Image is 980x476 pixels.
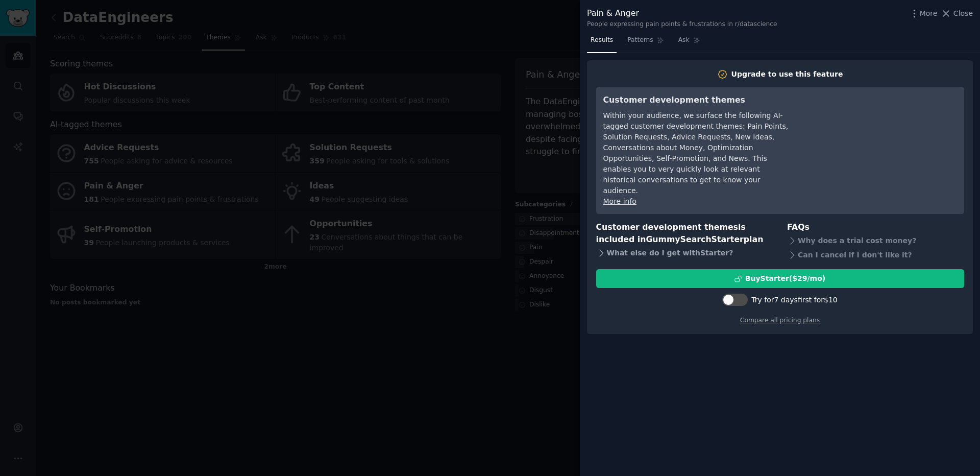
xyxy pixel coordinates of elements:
div: People expressing pain points & frustrations in r/datascience [587,20,777,29]
h3: Customer development themes is included in plan [596,221,773,246]
div: Within your audience, we surface the following AI-tagged customer development themes: Pain Points... [603,110,790,196]
button: More [909,8,938,19]
span: Close [953,8,973,19]
a: Ask [675,32,704,53]
span: GummySearch Starter [646,234,743,244]
span: Patterns [627,36,653,45]
span: Ask [678,36,690,45]
div: Why does a trial cost money? [787,233,964,248]
a: Patterns [624,32,667,53]
div: Can I cancel if I don't like it? [787,248,964,262]
button: Close [941,8,973,19]
a: More info [603,197,636,205]
iframe: YouTube video player [804,94,957,171]
span: More [920,8,938,19]
h3: Customer development themes [603,94,790,107]
a: Results [587,32,617,53]
div: Upgrade to use this feature [731,69,843,80]
div: Pain & Anger [587,7,777,20]
h3: FAQs [787,221,964,234]
div: What else do I get with Starter ? [596,246,773,260]
a: Compare all pricing plans [740,317,820,324]
div: Buy Starter ($ 29 /mo ) [745,273,825,284]
span: Results [591,36,613,45]
button: BuyStarter($29/mo) [596,269,964,288]
div: Try for 7 days first for $10 [751,295,837,305]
